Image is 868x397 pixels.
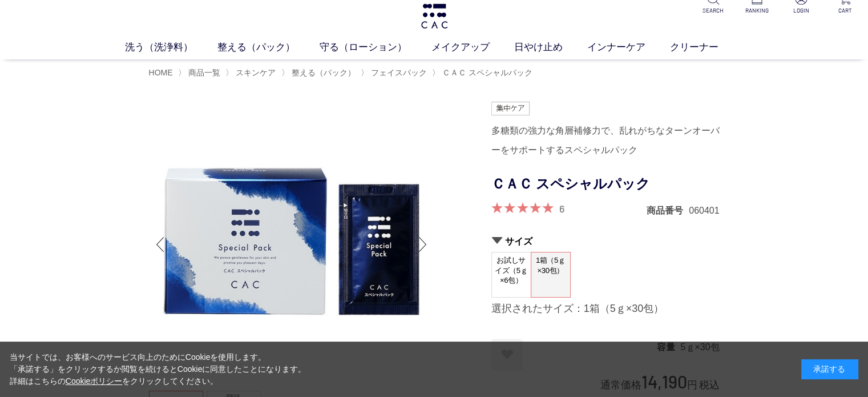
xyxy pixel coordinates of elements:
[188,68,220,77] span: 商品一覧
[559,202,564,215] a: 6
[178,67,223,78] li: 〉
[491,171,720,197] h1: ＣＡＣ スペシャルパック
[680,341,719,353] dd: 5ｇ×30包
[411,222,434,267] div: Next slide
[369,68,427,77] a: フェイスパック
[831,6,859,15] p: CART
[225,67,278,78] li: 〉
[289,68,356,77] a: 整える（パック）
[647,204,689,216] dt: 商品番号
[149,68,173,77] a: HOME
[233,68,276,77] a: スキンケア
[281,67,358,78] li: 〉
[514,40,587,55] a: 日やけ止め
[236,68,276,77] span: スキンケア
[10,351,306,387] div: 当サイトでは、お客様へのサービス向上のためにCookieを使用します。 「承諾する」をクリックするか閲覧を続けるとCookieに同意したことになります。 詳細はこちらの をクリックしてください。
[440,68,532,77] a: ＣＡＣ スペシャルパック
[492,252,531,288] span: お試しサイズ（5ｇ×6包）
[587,40,670,55] a: インナーケア
[125,40,217,55] a: 洗う（洗浄料）
[670,40,743,55] a: クリーナー
[149,102,434,387] img: ＣＡＣ スペシャルパック 1箱（5ｇ×30包）
[491,339,523,370] a: お気に入りに登録する
[491,121,720,160] div: 多糖類の強力な角層補修力で、乱れがちなターンオーバーをサポートするスペシャルパック
[371,68,427,77] span: フェイスパック
[186,68,220,77] a: 商品一覧
[442,68,532,77] span: ＣＡＣ スペシャルパック
[149,222,172,267] div: Previous slide
[361,67,430,78] li: 〉
[431,40,514,55] a: メイクアップ
[801,359,858,379] div: 承諾する
[787,6,815,15] p: LOGIN
[320,40,431,55] a: 守る（ローション）
[699,6,727,15] p: SEARCH
[743,6,771,15] p: RANKING
[491,235,720,247] h2: サイズ
[491,102,530,115] img: 集中ケア
[292,68,356,77] span: 整える（パック）
[432,67,535,78] li: 〉
[66,376,123,386] a: Cookieポリシー
[531,252,570,285] span: 1箱（5ｇ×30包）
[689,204,719,216] dd: 060401
[491,302,720,316] div: 選択されたサイズ：1箱（5ｇ×30包）
[217,40,320,55] a: 整える（パック）
[656,341,680,353] dt: 容量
